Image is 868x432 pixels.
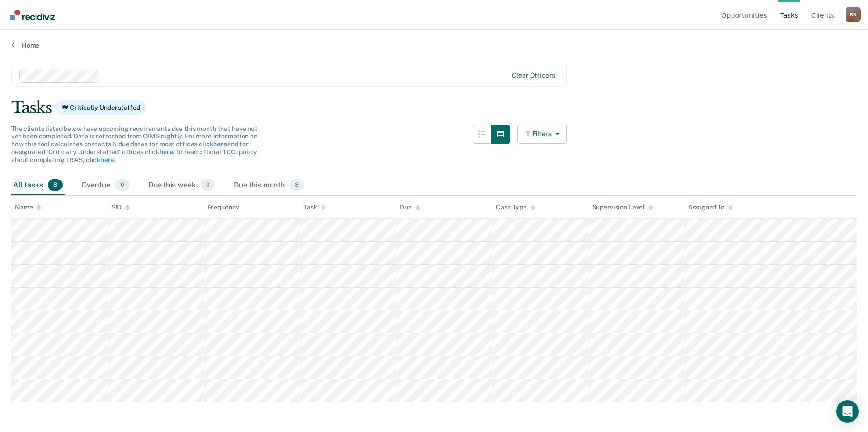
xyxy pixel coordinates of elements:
div: Open Intercom Messenger [836,400,859,423]
span: 0 [201,179,215,191]
div: Tasks [11,98,857,117]
div: Clear officers [512,72,555,79]
span: 8 [289,179,304,191]
div: Due [400,203,420,211]
div: R S [846,7,861,22]
button: Filters [517,125,567,144]
div: Due this week0 [146,175,217,196]
div: Overdue0 [79,175,131,196]
div: Due this month8 [232,175,306,196]
a: Home [11,41,857,50]
a: here [159,148,173,156]
span: The clients listed below have upcoming requirements due this month that have not yet been complet... [11,125,258,164]
div: Case Type [496,203,535,211]
div: SID [111,203,130,211]
img: Recidiviz [10,10,55,20]
span: Critically Understaffed [55,100,146,115]
a: here [213,140,227,148]
span: 8 [48,179,63,191]
div: All tasks8 [11,175,65,196]
a: here [100,156,114,164]
div: Assigned To [688,203,732,211]
button: Profile dropdown button [846,7,861,22]
div: Supervision Level [592,203,653,211]
div: Frequency [208,203,240,211]
span: 0 [115,179,129,191]
div: Name [15,203,41,211]
div: Task [303,203,325,211]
